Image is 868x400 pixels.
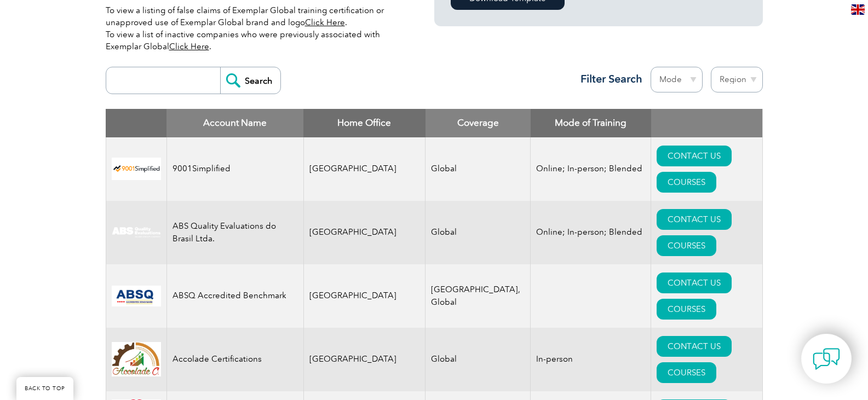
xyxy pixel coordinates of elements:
th: Home Office: activate to sort column ascending [303,109,426,137]
img: en [851,4,865,15]
td: Accolade Certifications [166,328,303,391]
a: CONTACT US [657,146,732,166]
a: COURSES [657,235,716,256]
a: CONTACT US [657,209,732,230]
img: cc24547b-a6e0-e911-a812-000d3a795b83-logo.png [112,286,161,306]
img: contact-chat.png [813,345,840,373]
a: Click Here [169,42,209,51]
th: : activate to sort column ascending [651,109,762,137]
td: 9001Simplified [166,137,303,201]
input: Search [220,67,280,94]
td: Online; In-person; Blended [531,137,651,201]
th: Mode of Training: activate to sort column ascending [531,109,651,137]
h3: Filter Search [574,72,642,86]
td: Online; In-person; Blended [531,201,651,264]
p: To view a listing of false claims of Exemplar Global training certification or unapproved use of ... [106,4,401,53]
a: COURSES [657,299,716,320]
td: Global [426,137,531,201]
td: Global [426,328,531,391]
a: COURSES [657,172,716,193]
a: BACK TO TOP [16,377,73,400]
th: Coverage: activate to sort column ascending [426,109,531,137]
a: CONTACT US [657,273,732,293]
td: ABS Quality Evaluations do Brasil Ltda. [166,201,303,264]
td: [GEOGRAPHIC_DATA], Global [426,264,531,328]
td: In-person [531,328,651,391]
td: ABSQ Accredited Benchmark [166,264,303,328]
img: 1a94dd1a-69dd-eb11-bacb-002248159486-logo.jpg [112,342,161,376]
td: [GEOGRAPHIC_DATA] [303,264,426,328]
td: [GEOGRAPHIC_DATA] [303,137,426,201]
td: Global [426,201,531,264]
a: COURSES [657,362,716,383]
td: [GEOGRAPHIC_DATA] [303,201,426,264]
img: c92924ac-d9bc-ea11-a814-000d3a79823d-logo.jpg [112,227,161,239]
td: [GEOGRAPHIC_DATA] [303,328,426,391]
a: Click Here [305,18,345,27]
img: 37c9c059-616f-eb11-a812-002248153038-logo.png [112,158,161,180]
a: CONTACT US [657,336,732,357]
th: Account Name: activate to sort column descending [166,109,303,137]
